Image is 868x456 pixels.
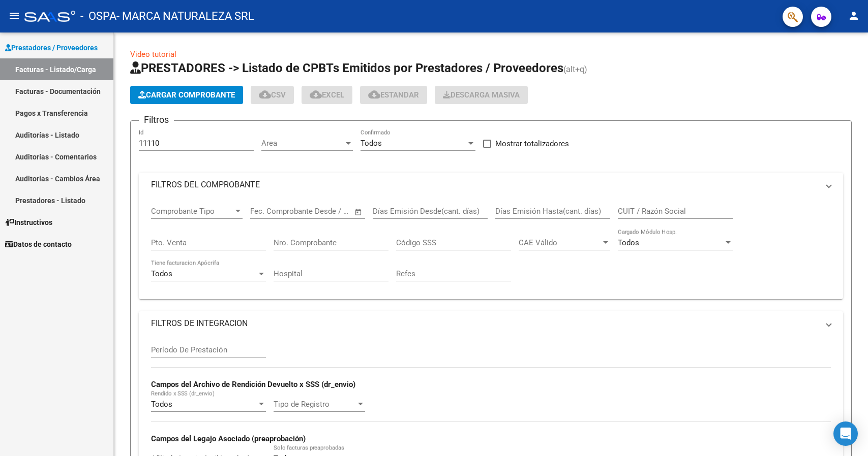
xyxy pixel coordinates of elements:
mat-icon: menu [8,10,20,22]
span: Instructivos [5,217,52,228]
span: Descarga Masiva [443,90,520,100]
span: Prestadores / Proveedores [5,42,98,53]
mat-panel-title: FILTROS DEL COMPROBANTE [151,179,819,190]
button: Open calendar [353,206,365,218]
a: Video tutorial [130,50,176,59]
app-download-masive: Descarga masiva de comprobantes (adjuntos) [435,86,528,104]
span: CSV [259,90,286,100]
span: Datos de contacto [5,239,72,250]
button: CSV [251,86,294,104]
button: EXCEL [302,86,352,104]
mat-icon: cloud_download [368,88,380,101]
span: Todos [151,400,172,409]
span: CAE Válido [519,238,601,247]
span: - OSPA [80,5,116,27]
div: FILTROS DEL COMPROBANTE [139,197,843,299]
span: Cargar Comprobante [138,90,235,100]
span: Comprobante Tipo [151,207,233,216]
span: Mostrar totalizadores [495,138,569,150]
span: EXCEL [310,90,344,100]
strong: Campos del Legajo Asociado (preaprobación) [151,434,306,443]
span: (alt+q) [563,64,587,74]
input: Start date [250,207,283,216]
h3: Filtros [139,113,174,127]
mat-expansion-panel-header: FILTROS DE INTEGRACION [139,311,843,336]
span: Tipo de Registro [274,400,356,409]
mat-icon: person [848,10,860,22]
span: PRESTADORES -> Listado de CPBTs Emitidos por Prestadores / Proveedores [130,61,563,75]
span: Area [261,139,344,148]
span: Estandar [368,90,419,100]
strong: Campos del Archivo de Rendición Devuelto x SSS (dr_envio) [151,380,355,389]
input: End date [292,207,342,216]
div: Open Intercom Messenger [833,421,858,446]
mat-icon: cloud_download [259,88,271,101]
span: Todos [618,238,639,247]
span: Todos [151,269,172,278]
mat-expansion-panel-header: FILTROS DEL COMPROBANTE [139,173,843,197]
button: Estandar [360,86,427,104]
mat-panel-title: FILTROS DE INTEGRACION [151,318,819,329]
button: Cargar Comprobante [130,86,243,104]
mat-icon: cloud_download [310,88,322,101]
span: Todos [361,139,382,148]
button: Descarga Masiva [435,86,528,104]
span: - MARCA NATURALEZA SRL [116,5,254,27]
